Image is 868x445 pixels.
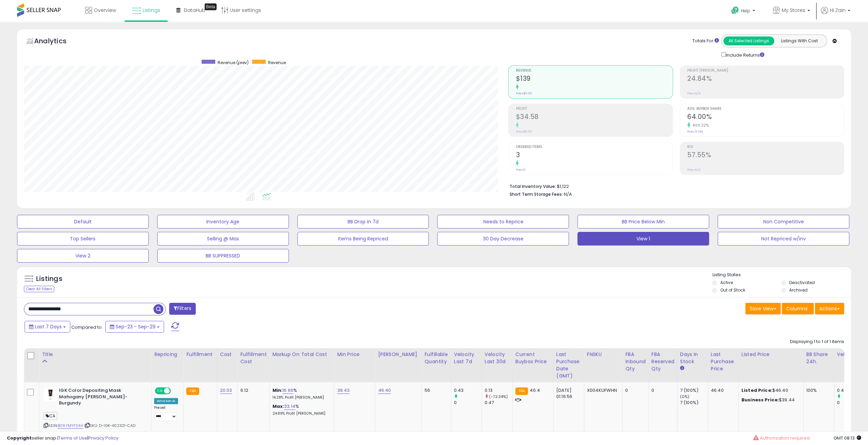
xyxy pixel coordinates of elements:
h2: $139 [516,75,672,84]
div: Tooltip anchor [205,3,217,10]
button: Inventory Age [157,215,289,228]
div: Velocity Last 7d [454,351,479,365]
div: 0.13 [485,387,512,394]
small: Prev: 0 [516,168,525,172]
b: Min: [272,387,282,394]
button: Not Repriced w/inv [718,232,849,246]
div: Repricing [154,351,180,358]
span: Columns [786,305,808,312]
b: IGK Color Depositing Mask Mahogany [PERSON_NAME]-Burgundy [59,387,142,408]
h2: 57.55% [687,151,844,160]
span: Help [741,8,750,14]
a: 39.43 [337,387,350,394]
div: FBA inbound Qty [625,351,646,372]
label: Deactivated [789,280,815,285]
div: 0 [454,400,482,406]
div: Velocity [837,351,862,358]
div: 0.43 [454,387,482,394]
p: Listing States: [712,272,851,278]
button: Selling @ Max [157,232,289,246]
div: 6.12 [240,387,264,394]
a: 16.66 [282,387,293,394]
div: Amazon AI [154,398,178,404]
div: Clear All Filters [24,286,54,292]
a: 33.14 [284,403,295,410]
button: Filters [169,303,196,315]
button: Default [17,215,149,228]
small: Prev: N/A [687,91,701,95]
span: Revenue [268,60,286,65]
h2: 64.00% [687,113,844,122]
label: Active [720,280,733,285]
div: seller snap | | [7,435,118,442]
div: Title [42,351,148,358]
button: 30 Day Decrease [437,232,569,246]
button: BB Drop in 7d [297,215,429,228]
i: Get Help [731,6,739,15]
div: % [272,387,329,400]
span: Revenue (prev) [218,60,249,65]
div: $46.40 [741,387,798,394]
small: (0%) [680,394,690,399]
span: Sep-23 - Sep-29 [116,323,156,330]
div: Current Buybox Price [515,351,550,365]
div: 46.40 [711,387,733,394]
span: 46.4 [530,387,540,394]
h2: 3 [516,151,672,160]
div: Fulfillable Quantity [424,351,448,365]
div: 7 (100%) [680,400,708,406]
div: Listed Price [741,351,800,358]
button: Non Competitive [718,215,849,228]
div: 0.43 [837,387,865,394]
div: Preset: [154,405,178,421]
div: Fulfillment Cost [240,351,266,365]
div: Velocity Last 30d [485,351,510,365]
small: Prev: N/A [687,168,701,172]
p: 24.89% Profit [PERSON_NAME] [272,411,329,416]
div: Include Returns [716,51,773,59]
b: Business Price: [741,397,779,403]
small: FBA [515,387,528,395]
div: FBA Reserved Qty [651,351,674,372]
li: $1,122 [509,182,839,190]
small: (-72.34%) [489,394,508,399]
span: ROI [687,145,844,149]
span: CA [44,412,57,420]
div: FNSKU [587,351,620,358]
span: Last 7 Days [35,323,62,330]
div: $39.44 [741,397,798,403]
button: View 1 [577,232,709,246]
th: The percentage added to the cost of goods (COGS) that forms the calculator for Min & Max prices. [269,348,334,382]
span: My Stores [782,7,805,14]
span: Hi Zain [830,7,845,14]
h5: Listings [36,274,62,284]
div: Days In Stock [680,351,705,365]
span: Profit [PERSON_NAME] [687,69,844,73]
a: 46.40 [378,387,391,394]
button: BB Price Below Min [577,215,709,228]
span: Revenue [516,69,672,73]
button: Listings With Cost [774,36,825,45]
div: 0 [651,387,672,394]
p: 14.28% Profit [PERSON_NAME] [272,395,329,400]
span: Avg. Buybox Share [687,107,844,111]
span: ON [156,388,164,394]
div: BB Share 24h. [806,351,831,365]
span: Listings [143,7,160,14]
a: Privacy Policy [88,435,118,441]
a: Help [726,1,762,22]
div: 0 [837,400,865,406]
div: X004KUFWHN [587,387,617,394]
div: Cost [220,351,235,358]
b: Total Inventory Value: [509,183,556,189]
div: Last Purchase Price [711,351,736,372]
div: 0.47 [485,400,512,406]
button: Last 7 Days [25,321,70,332]
small: Prev: 9.14% [687,130,703,134]
button: Top Sellers [17,232,149,246]
strong: Copyright [7,435,32,441]
a: 20.03 [220,387,232,394]
span: Profit [516,107,672,111]
button: All Selected Listings [723,36,774,45]
div: [PERSON_NAME] [378,351,418,358]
